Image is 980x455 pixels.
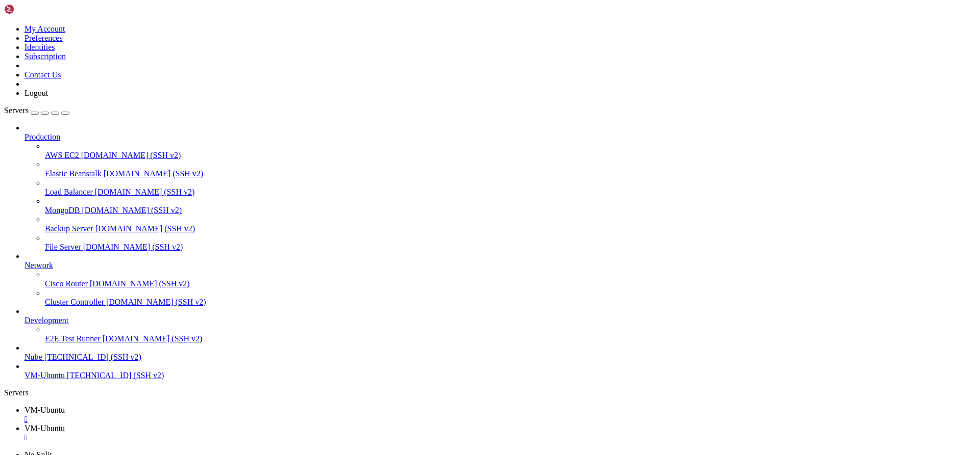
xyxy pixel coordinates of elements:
span: Network [24,261,53,270]
span: VM-Ubuntu [24,406,65,414]
span: [DOMAIN_NAME] (SSH v2) [90,279,190,288]
span: Cisco Router [45,279,88,288]
li: Load Balancer [DOMAIN_NAME] (SSH v2) [45,178,976,197]
span: VM-Ubuntu [24,424,65,433]
span: Production [24,132,60,141]
a: Preferences [24,34,63,42]
a: Load Balancer [DOMAIN_NAME] (SSH v2) [45,188,976,197]
a: Logout [24,89,48,97]
a: Network [24,261,976,270]
span: [DOMAIN_NAME] (SSH v2) [81,151,181,159]
span: [DOMAIN_NAME] (SSH v2) [82,206,182,215]
a: Identities [24,43,55,51]
a: E2E Test Runner [DOMAIN_NAME] (SSH v2) [45,334,976,343]
li: MongoDB [DOMAIN_NAME] (SSH v2) [45,197,976,215]
a: Cluster Controller [DOMAIN_NAME] (SSH v2) [45,298,976,307]
span: [TECHNICAL_ID] (SSH v2) [67,371,164,380]
a: Cisco Router [DOMAIN_NAME] (SSH v2) [45,279,976,288]
span: E2E Test Runner [45,334,101,343]
span: Elastic Beanstalk [45,169,102,178]
img: Shellngn [4,4,63,14]
span: MongoDB [45,206,80,215]
a: VM-Ubuntu [24,424,976,442]
a: VM-Ubuntu [TECHNICAL_ID] (SSH v2) [24,371,976,380]
span: [DOMAIN_NAME] (SSH v2) [104,169,204,178]
div: Servers [4,388,976,397]
a: Nube [TECHNICAL_ID] (SSH v2) [24,353,976,362]
a: File Server [DOMAIN_NAME] (SSH v2) [45,243,976,252]
li: Development [24,307,976,343]
a: Backup Server [DOMAIN_NAME] (SSH v2) [45,224,976,233]
a: Subscription [24,52,66,61]
span: Load Balancer [45,188,93,196]
a: My Account [24,24,65,33]
span: Development [24,316,68,325]
a: Servers [4,106,69,115]
span: [TECHNICAL_ID] (SSH v2) [44,353,141,361]
x-row: FATAL ERROR: Connection refused [4,4,847,13]
span: [DOMAIN_NAME] (SSH v2) [95,224,195,233]
li: E2E Test Runner [DOMAIN_NAME] (SSH v2) [45,325,976,343]
a: MongoDB [DOMAIN_NAME] (SSH v2) [45,206,976,215]
span: AWS EC2 [45,151,79,159]
li: Backup Server [DOMAIN_NAME] (SSH v2) [45,215,976,233]
li: VM-Ubuntu [TECHNICAL_ID] (SSH v2) [24,362,976,380]
a: VM-Ubuntu [24,406,976,424]
span: Servers [4,106,29,115]
li: Production [24,123,976,252]
a: Production [24,132,976,142]
span: [DOMAIN_NAME] (SSH v2) [103,334,203,343]
div: (0, 1) [4,13,8,21]
span: [DOMAIN_NAME] (SSH v2) [83,243,183,251]
a: Contact Us [24,70,61,79]
li: Elastic Beanstalk [DOMAIN_NAME] (SSH v2) [45,160,976,178]
li: Cluster Controller [DOMAIN_NAME] (SSH v2) [45,288,976,307]
span: Nube [24,353,42,361]
span: [DOMAIN_NAME] (SSH v2) [106,298,206,306]
li: File Server [DOMAIN_NAME] (SSH v2) [45,233,976,252]
li: Nube [TECHNICAL_ID] (SSH v2) [24,343,976,362]
a:  [24,415,976,424]
span: VM-Ubuntu [24,371,65,380]
li: Network [24,252,976,307]
a: AWS EC2 [DOMAIN_NAME] (SSH v2) [45,151,976,160]
span: Backup Server [45,224,93,233]
a: Development [24,316,976,325]
x-row: Connecting [TECHNICAL_ID]... [4,4,847,13]
li: Cisco Router [DOMAIN_NAME] (SSH v2) [45,270,976,288]
span: [DOMAIN_NAME] (SSH v2) [95,188,195,196]
a: Elastic Beanstalk [DOMAIN_NAME] (SSH v2) [45,169,976,178]
li: AWS EC2 [DOMAIN_NAME] (SSH v2) [45,142,976,160]
span: File Server [45,243,81,251]
span: Cluster Controller [45,298,104,306]
a:  [24,433,976,442]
